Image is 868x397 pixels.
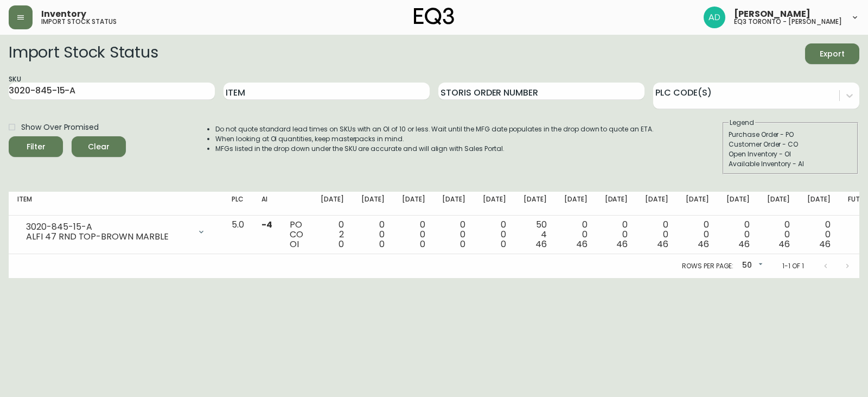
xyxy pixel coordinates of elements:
div: Customer Order - CO [729,140,852,149]
div: 3020-845-15-AALFI 47 RND TOP-BROWN MARBLE [17,220,214,244]
th: [DATE] [677,192,718,216]
span: Export [814,47,851,61]
span: -4 [261,218,272,231]
div: 0 0 [645,220,668,249]
span: 46 [778,238,790,250]
div: 0 0 [686,220,709,249]
th: [DATE] [718,192,758,216]
p: 1-1 of 1 [782,261,804,271]
span: 46 [657,238,668,250]
th: Item [9,192,223,216]
span: Show Over Promised [21,122,99,133]
th: [DATE] [556,192,596,216]
div: 0 0 [483,220,506,249]
th: [DATE] [515,192,556,216]
span: 0 [420,238,425,250]
th: [DATE] [596,192,637,216]
div: 0 0 [442,220,465,249]
span: 0 [339,238,344,250]
h5: eq3 toronto - [PERSON_NAME] [734,18,842,25]
th: [DATE] [799,192,839,216]
button: Export [805,43,859,64]
span: 46 [698,238,709,250]
div: Filter [27,140,46,154]
div: 0 0 [807,220,831,249]
h2: Import Stock Status [9,43,158,64]
th: AI [253,192,281,216]
legend: Legend [729,118,755,128]
span: 46 [535,238,547,250]
th: [DATE] [393,192,434,216]
span: 46 [819,238,831,250]
div: 0 0 [564,220,588,249]
td: 5.0 [223,216,253,254]
th: [DATE] [353,192,393,216]
span: [PERSON_NAME] [734,10,810,18]
p: Rows per page: [682,261,733,271]
li: MFGs listed in the drop down under the SKU are accurate and will align with Sales Portal. [215,144,654,154]
th: [DATE] [433,192,474,216]
div: 0 0 [605,220,628,249]
h5: import stock status [41,18,117,25]
span: 0 [501,238,506,250]
span: 46 [738,238,750,250]
span: 46 [576,238,588,250]
th: [DATE] [636,192,677,216]
div: 50 4 [524,220,547,249]
div: 0 0 [361,220,385,249]
div: ALFI 47 RND TOP-BROWN MARBLE [26,232,190,242]
button: Filter [9,136,63,157]
div: Available Inventory - AI [729,159,852,169]
div: 0 2 [321,220,344,249]
img: 5042b7eed22bbf7d2bc86013784b9872 [704,7,725,28]
div: 0 0 [767,220,790,249]
div: PO CO [290,220,303,249]
li: When looking at OI quantities, keep masterpacks in mind. [215,134,654,144]
span: OI [290,238,299,250]
div: Open Inventory - OI [729,149,852,159]
div: 0 0 [402,220,425,249]
div: 0 0 [726,220,750,249]
span: 0 [460,238,465,250]
th: [DATE] [474,192,515,216]
span: Clear [80,140,117,154]
button: Clear [72,136,126,157]
div: 3020-845-15-A [26,222,190,232]
span: 46 [616,238,628,250]
li: Do not quote standard lead times on SKUs with an OI of 10 or less. Wait until the MFG date popula... [215,124,654,134]
div: Purchase Order - PO [729,130,852,140]
div: 50 [738,257,765,275]
th: PLC [223,192,253,216]
span: Inventory [41,10,86,18]
th: [DATE] [758,192,799,216]
img: logo [414,8,454,25]
span: 0 [379,238,385,250]
th: [DATE] [312,192,353,216]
